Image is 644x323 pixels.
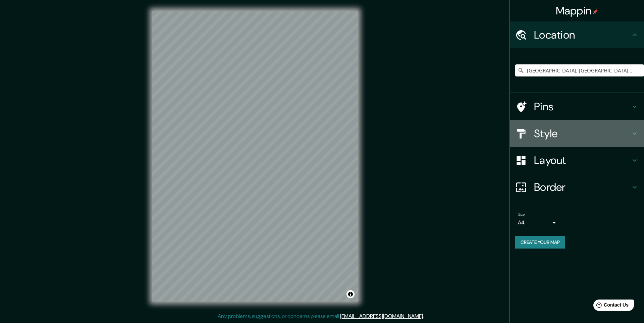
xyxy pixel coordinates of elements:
[534,127,631,140] h4: Style
[346,290,355,298] button: Toggle attribution
[515,64,644,76] input: Pick your city or area
[593,9,598,14] img: pin-icon.png
[515,236,565,249] button: Create your map
[534,100,631,113] h4: Pins
[556,4,598,17] h4: Mappin
[510,93,644,120] div: Pins
[424,312,425,320] div: .
[340,313,423,320] a: [EMAIL_ADDRESS][DOMAIN_NAME]
[510,120,644,147] div: Style
[518,217,558,228] div: A4
[218,312,424,320] p: Any problems, suggestions, or concerns please email .
[425,312,426,320] div: .
[534,154,631,167] h4: Layout
[510,21,644,48] div: Location
[152,11,358,302] canvas: Map
[534,180,631,194] h4: Border
[584,297,637,316] iframe: Help widget launcher
[510,147,644,174] div: Layout
[534,28,631,42] h4: Location
[518,212,525,217] label: Size
[510,174,644,201] div: Border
